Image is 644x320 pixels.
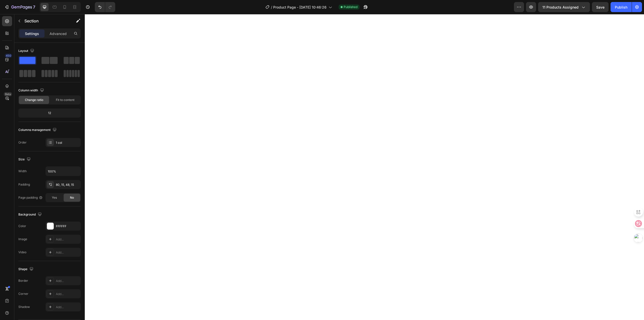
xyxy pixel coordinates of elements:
p: 7 [33,4,35,10]
span: Save [596,5,605,9]
button: 7 [2,2,37,12]
span: No [70,195,74,200]
div: Column width [18,87,45,94]
div: Layout [18,48,35,54]
p: Section [24,18,66,24]
div: Add... [56,237,79,242]
span: Change ratio [25,98,43,102]
span: Yes [52,195,57,200]
div: FFFFFF [56,224,79,229]
span: 11 products assigned [542,5,579,10]
div: 12 [19,110,80,117]
div: 80, 15, 48, 15 [56,183,79,187]
span: / [271,5,272,10]
span: Fit to content [56,98,74,102]
div: Publish [615,5,627,10]
div: 1 col [56,140,79,145]
div: Add... [56,250,79,255]
div: Image [18,237,27,241]
p: Settings [25,31,39,36]
div: Beta [4,92,12,96]
button: Publish [611,2,632,12]
button: Save [592,2,609,12]
div: Undo/Redo [95,2,115,12]
div: Size [18,156,32,163]
div: 450 [5,54,12,58]
iframe: Design area [85,14,644,320]
span: Product Page - [DATE] 10:46:26 [273,5,327,10]
span: Published [344,5,357,9]
div: Columns management [18,127,58,133]
button: 11 products assigned [538,2,590,12]
div: Add... [56,279,79,283]
div: Background [18,211,43,218]
div: Add... [56,292,79,296]
div: Shape [18,266,34,273]
div: Shadow [18,305,30,309]
div: Corner [18,292,28,296]
div: Border [18,278,28,283]
div: Video [18,250,26,255]
div: Add... [56,305,79,309]
input: Auto [46,167,80,176]
p: Advanced [50,31,67,36]
div: Order [18,140,27,145]
div: Page padding [18,195,43,200]
div: Padding [18,182,30,187]
div: Width [18,169,27,173]
div: Color [18,224,26,228]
